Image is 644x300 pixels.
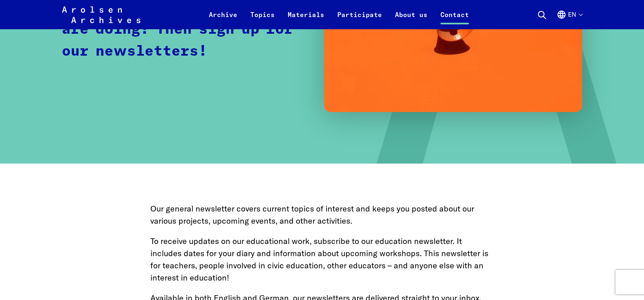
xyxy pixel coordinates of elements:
[202,10,244,29] a: Archive
[150,203,494,227] p: Our general newsletter covers current topics of interest and keeps you posted about our various p...
[281,10,331,29] a: Materials
[331,10,388,29] a: Participate
[150,235,494,284] p: To receive updates on our educational work, subscribe to our education newsletter. It includes da...
[434,10,475,29] a: Contact
[244,10,281,29] a: Topics
[202,5,475,24] nav: Primary
[388,10,434,29] a: About us
[557,10,582,29] button: English, language selection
